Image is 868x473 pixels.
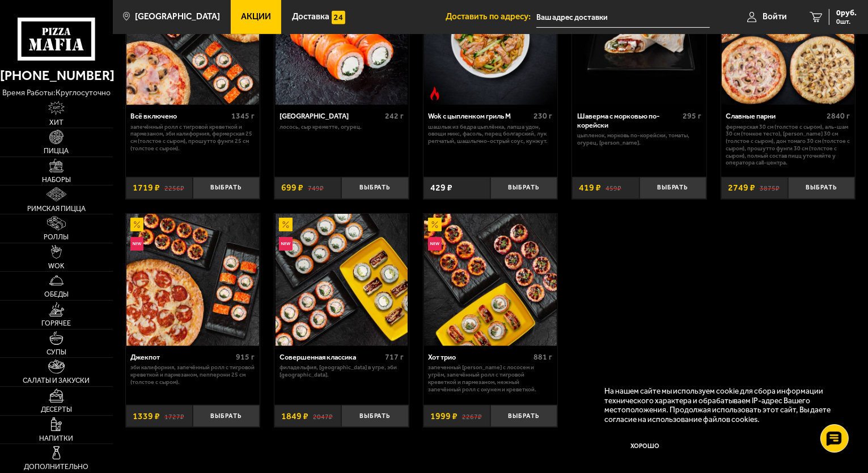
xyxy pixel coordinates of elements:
button: Выбрать [341,177,408,199]
img: 15daf4d41897b9f0e9f617042186c801.svg [332,11,345,24]
span: Доставить по адресу: [446,12,536,21]
p: Филадельфия, [GEOGRAPHIC_DATA] в угре, Эби [GEOGRAPHIC_DATA]. [280,364,404,379]
img: Хот трио [424,214,557,347]
p: Эби Калифорния, Запечённый ролл с тигровой креветкой и пармезаном, Пепперони 25 см (толстое с сыр... [130,364,255,386]
span: Обеды [44,291,69,298]
span: 429 ₽ [430,183,452,192]
p: Фермерская 30 см (толстое с сыром), Аль-Шам 30 см (тонкое тесто), [PERSON_NAME] 30 см (толстое с ... [726,124,850,167]
span: 2749 ₽ [728,183,755,192]
div: Шаверма с морковью по-корейски [577,112,680,129]
span: Роллы [44,234,69,241]
div: Хот трио [428,353,531,361]
span: Супы [46,349,66,356]
div: Джекпот [130,353,233,361]
div: [GEOGRAPHIC_DATA] [280,112,382,120]
div: Совершенная классика [280,353,382,361]
button: Выбрать [640,177,706,199]
span: Хит [49,119,63,126]
button: Выбрать [788,177,855,199]
span: Дополнительно [24,463,89,471]
img: Акционный [428,218,442,231]
span: 1719 ₽ [133,183,160,192]
span: Десерты [41,406,72,413]
img: Новинка [428,237,442,251]
button: Выбрать [193,177,260,199]
a: АкционныйНовинкаХот трио [424,214,558,347]
span: Акции [241,12,271,21]
div: Wok с цыпленком гриль M [428,112,531,120]
span: 1345 г [231,111,255,121]
s: 459 ₽ [606,183,621,192]
span: Римская пицца [27,205,86,213]
span: Наборы [42,176,71,184]
p: шашлык из бедра цыплёнка, лапша удон, овощи микс, фасоль, перец болгарский, лук репчатый, шашлычн... [428,124,552,145]
button: Выбрать [490,177,557,199]
div: Всё включено [130,112,228,120]
img: Джекпот [126,214,259,347]
span: 915 г [236,352,255,362]
a: АкционныйНовинкаСовершенная классика [274,214,409,347]
img: Новинка [279,237,293,251]
p: цыпленок, морковь по-корейски, томаты, огурец, [PERSON_NAME]. [577,132,701,147]
span: Напитки [40,435,74,442]
span: 295 г [683,111,701,121]
s: 3875 ₽ [760,183,780,192]
span: 2840 г [827,111,850,121]
p: Запеченный [PERSON_NAME] с лососем и угрём, Запечённый ролл с тигровой креветкой и пармезаном, Не... [428,364,552,393]
span: 699 ₽ [281,183,303,192]
s: 2256 ₽ [164,183,184,192]
a: АкционныйНовинкаДжекпот [126,214,260,347]
img: Острое блюдо [428,87,442,100]
s: 749 ₽ [308,183,324,192]
span: 242 г [385,111,404,121]
input: Ваш адрес доставки [536,7,710,28]
img: Акционный [130,218,144,231]
span: Доставка [292,12,329,21]
button: Выбрать [193,405,260,427]
span: Пицца [44,147,69,155]
div: Славные парни [726,112,824,120]
img: Новинка [130,237,144,251]
span: Салаты и закуски [23,377,90,385]
span: 1999 ₽ [430,412,458,421]
span: 419 ₽ [579,183,601,192]
span: Горячее [42,320,71,327]
span: 1339 ₽ [133,412,160,421]
s: 1727 ₽ [164,412,184,421]
span: [GEOGRAPHIC_DATA] [135,12,220,21]
img: Совершенная классика [276,214,408,347]
span: WOK [48,263,65,270]
span: 230 г [534,111,553,121]
button: Хорошо [604,433,686,460]
span: 717 г [385,352,404,362]
button: Выбрать [490,405,557,427]
s: 2047 ₽ [313,412,333,421]
span: 881 г [534,352,553,362]
p: лосось, Сыр креметте, огурец. [280,124,404,131]
img: Акционный [279,218,293,231]
button: Выбрать [341,405,408,427]
p: На нашем сайте мы используем cookie для сбора информации технического характера и обрабатываем IP... [604,386,840,424]
s: 2267 ₽ [462,412,482,421]
span: 0 руб. [836,9,857,17]
span: 0 шт. [836,18,857,25]
p: Запечённый ролл с тигровой креветкой и пармезаном, Эби Калифорния, Фермерская 25 см (толстое с сы... [130,124,255,153]
span: 1849 ₽ [281,412,308,421]
span: Войти [763,12,787,21]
